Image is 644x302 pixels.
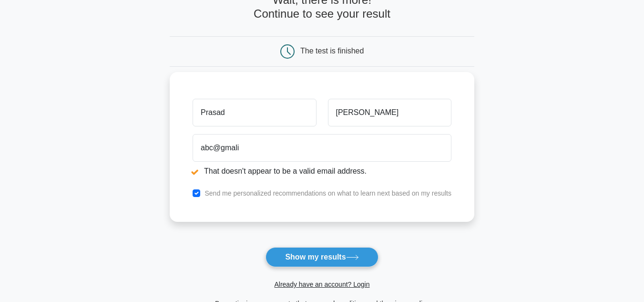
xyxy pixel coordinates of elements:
button: Show my results [266,247,378,267]
input: Last name [328,99,451,126]
a: Already have an account? Login [274,281,369,288]
label: Send me personalized recommendations on what to learn next based on my results [204,189,451,197]
input: Email [193,134,451,162]
input: First name [193,99,316,126]
div: The test is finished [300,47,364,55]
li: That doesn't appear to be a valid email address. [193,166,451,177]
